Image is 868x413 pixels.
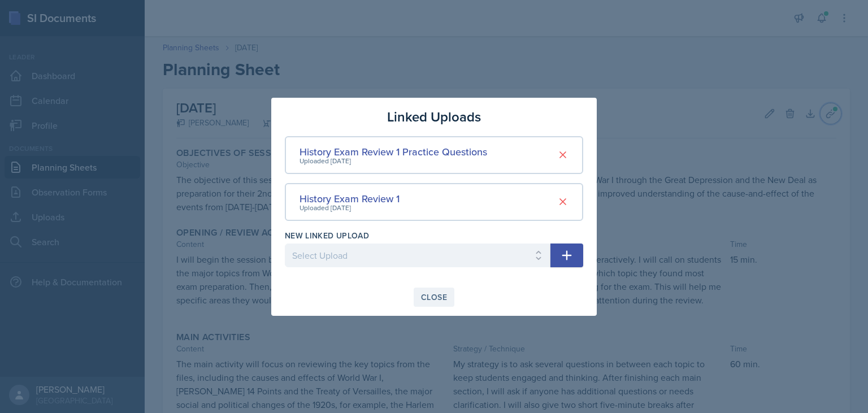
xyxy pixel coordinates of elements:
div: History Exam Review 1 [300,191,400,206]
div: History Exam Review 1 Practice Questions [300,144,487,159]
div: Uploaded [DATE] [300,203,400,213]
label: New Linked Upload [285,230,369,241]
div: Close [421,293,447,302]
button: Close [414,288,454,307]
div: Uploaded [DATE] [300,156,487,166]
h3: Linked Uploads [387,107,481,127]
